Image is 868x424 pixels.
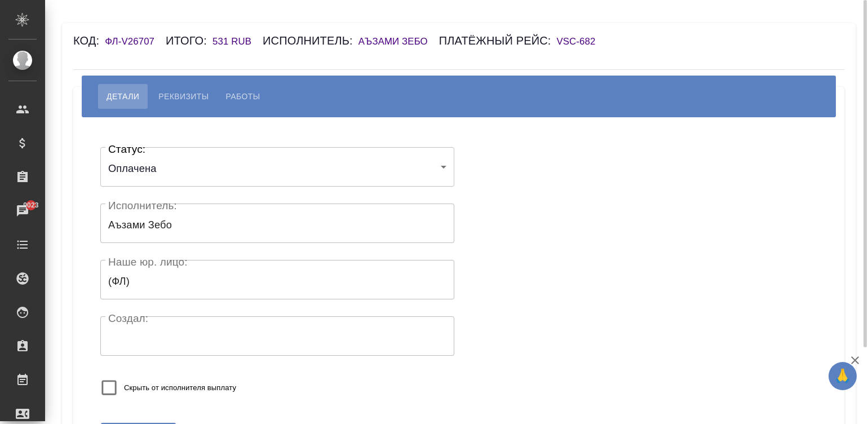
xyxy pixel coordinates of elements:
div: Оплачена [100,153,454,186]
span: 9023 [16,200,45,211]
h6: ФЛ-V26707 [105,36,166,47]
h6: 531 RUB [212,36,263,47]
a: VSC-682 [556,37,606,46]
h6: Исполнитель: [263,34,358,47]
h6: Платёжный рейс: [439,34,557,47]
h6: Код: [73,34,105,47]
span: Работы [226,90,260,103]
span: Детали [107,90,139,103]
span: Реквизиты [158,90,209,103]
h6: VSC-682 [556,36,606,47]
h6: Итого: [166,34,212,47]
a: Аъзами Зебо [358,37,439,46]
h6: Аъзами Зебо [358,36,439,47]
button: 🙏 [829,362,857,390]
span: 🙏 [833,364,852,388]
a: 9023 [3,197,42,225]
span: Скрыть от исполнителя выплату [124,382,236,394]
